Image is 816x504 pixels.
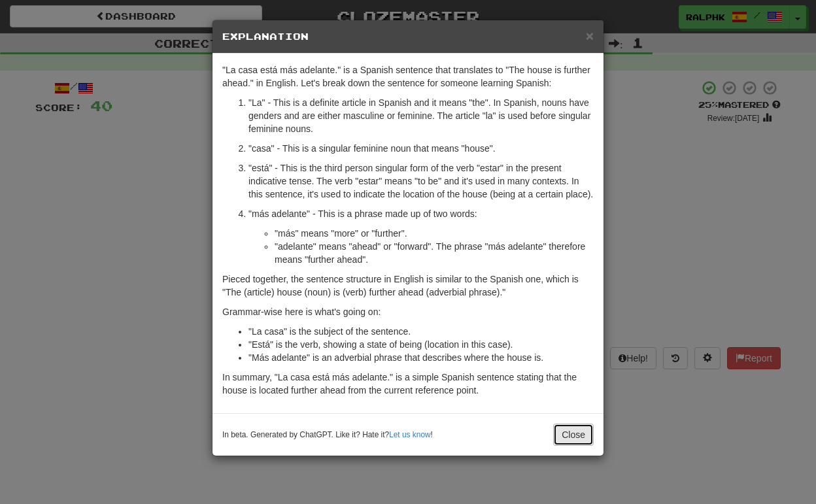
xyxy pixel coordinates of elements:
[222,305,594,318] p: Grammar-wise here is what's going on:
[222,429,433,441] small: In beta. Generated by ChatGPT. Like it? Hate it? !
[248,142,594,155] p: "casa" - This is a singular feminine noun that means "house".
[248,325,594,338] li: "La casa" is the subject of the sentence.
[248,207,594,220] p: "más adelante" - This is a phrase made up of two words:
[222,30,594,43] h5: Explanation
[275,227,594,240] li: "más" means "more" or "further".
[248,338,594,351] li: "Está" is the verb, showing a state of being (location in this case).
[553,424,594,446] button: Close
[275,240,594,266] li: "adelante" means "ahead" or "forward". The phrase "más adelante" therefore means "further ahead".
[248,351,594,364] li: "Más adelante" is an adverbial phrase that describes where the house is.
[586,29,594,42] button: Close
[222,273,594,299] p: Pieced together, the sentence structure in English is similar to the Spanish one, which is "The (...
[222,63,594,90] p: "La casa está más adelante." is a Spanish sentence that translates to "The house is further ahead...
[248,161,594,201] p: "está" - This is the third person singular form of the verb "estar" in the present indicative ten...
[586,28,594,43] span: ×
[389,430,430,439] a: Let us know
[222,371,594,397] p: In summary, "La casa está más adelante." is a simple Spanish sentence stating that the house is l...
[248,96,594,135] p: "La" - This is a definite article in Spanish and it means "the". In Spanish, nouns have genders a...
